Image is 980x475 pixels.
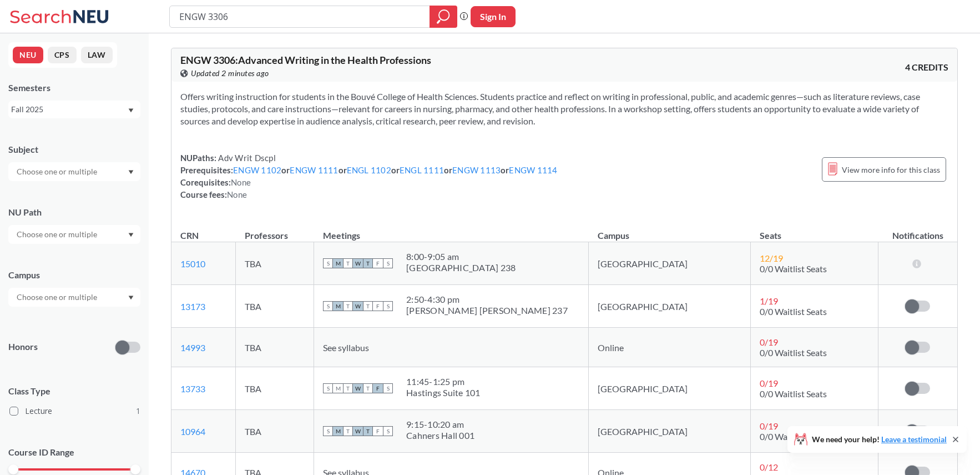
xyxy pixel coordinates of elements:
[180,301,205,312] a: 13173
[227,189,247,199] span: None
[180,383,205,394] a: 13733
[8,288,140,307] div: Dropdown arrow
[383,258,393,268] span: S
[81,47,113,63] button: LAW
[8,162,140,181] div: Dropdown arrow
[323,258,333,268] span: S
[760,421,778,431] span: 0 / 19
[13,47,43,63] button: NEU
[343,426,353,436] span: T
[323,383,333,393] span: S
[323,426,333,436] span: S
[323,342,369,353] span: See syllabus
[8,269,140,281] div: Campus
[128,296,134,300] svg: Dropdown arrow
[406,419,474,430] div: 9:15 - 10:20 am
[11,228,104,241] input: Choose one or multiple
[236,285,314,328] td: TBA
[8,446,140,459] p: Course ID Range
[373,426,383,436] span: F
[406,294,568,305] div: 2:50 - 4:30 pm
[751,218,878,242] th: Seats
[11,103,127,116] div: Fall 2025
[589,367,751,410] td: [GEOGRAPHIC_DATA]
[760,296,778,306] span: 1 / 19
[8,82,140,94] div: Semesters
[760,253,783,263] span: 12 / 19
[437,9,450,24] svg: magnifying glass
[406,305,568,316] div: [PERSON_NAME] [PERSON_NAME] 237
[406,262,516,273] div: [GEOGRAPHIC_DATA] 238
[383,426,393,436] span: S
[760,462,778,472] span: 0 / 12
[353,301,363,311] span: W
[180,152,558,201] div: NUPaths: Prerequisites: or or or or or Corequisites: Course fees:
[11,291,104,304] input: Choose one or multiple
[180,229,199,242] div: CRN
[589,242,751,285] td: [GEOGRAPHIC_DATA]
[180,426,205,437] a: 10964
[8,385,140,397] span: Class Type
[8,341,38,353] p: Honors
[8,225,140,244] div: Dropdown arrow
[881,434,947,444] a: Leave a testimonial
[128,170,134,174] svg: Dropdown arrow
[406,251,516,262] div: 8:00 - 9:05 am
[373,301,383,311] span: F
[343,383,353,393] span: T
[128,108,134,113] svg: Dropdown arrow
[760,431,827,442] span: 0/0 Waitlist Seats
[400,165,444,175] a: ENGL 1111
[180,258,205,269] a: 15010
[343,258,353,268] span: T
[589,285,751,328] td: [GEOGRAPHIC_DATA]
[406,387,481,398] div: Hastings Suite 101
[236,242,314,285] td: TBA
[353,258,363,268] span: W
[383,301,393,311] span: S
[136,405,140,417] span: 1
[363,301,373,311] span: T
[430,6,457,28] div: magnifying glass
[406,430,474,441] div: Cahners Hall 001
[842,163,940,177] span: View more info for this class
[236,328,314,367] td: TBA
[236,218,314,242] th: Professors
[178,7,422,26] input: Class, professor, course number, "phrase"
[48,47,77,63] button: CPS
[180,342,205,353] a: 14993
[314,218,589,242] th: Meetings
[373,258,383,268] span: F
[347,165,391,175] a: ENGL 1102
[216,153,276,163] span: Adv Writ Dscpl
[878,218,957,242] th: Notifications
[290,165,338,175] a: ENGW 1111
[760,306,827,317] span: 0/0 Waitlist Seats
[905,61,948,73] span: 4 CREDITS
[8,101,140,118] div: Fall 2025Dropdown arrow
[760,378,778,388] span: 0 / 19
[8,206,140,218] div: NU Path
[353,383,363,393] span: W
[191,67,269,79] span: Updated 2 minutes ago
[589,218,751,242] th: Campus
[363,258,373,268] span: T
[343,301,353,311] span: T
[333,383,343,393] span: M
[236,410,314,453] td: TBA
[333,301,343,311] span: M
[333,258,343,268] span: M
[323,301,333,311] span: S
[589,328,751,367] td: Online
[236,367,314,410] td: TBA
[180,54,431,66] span: ENGW 3306 : Advanced Writing in the Health Professions
[180,91,948,127] section: Offers writing instruction for students in the Bouvé College of Health Sciences. Students practic...
[589,410,751,453] td: [GEOGRAPHIC_DATA]
[333,426,343,436] span: M
[760,337,778,347] span: 0 / 19
[373,383,383,393] span: F
[9,404,140,418] label: Lecture
[231,177,251,187] span: None
[363,383,373,393] span: T
[471,6,516,27] button: Sign In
